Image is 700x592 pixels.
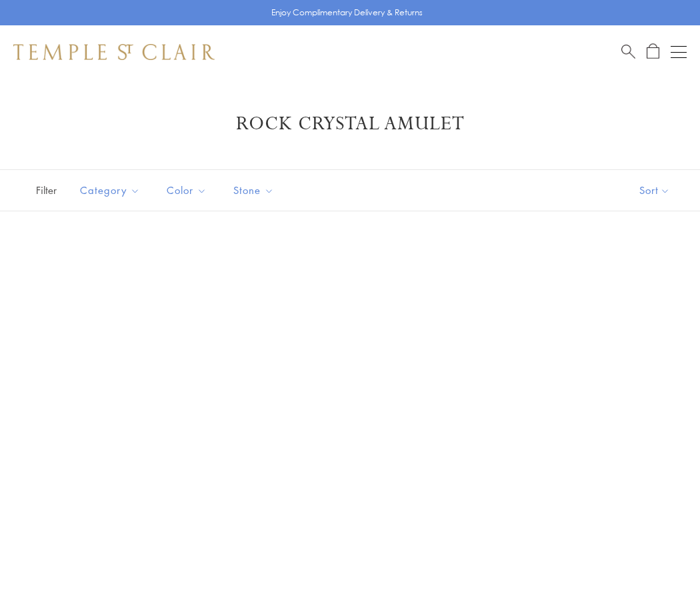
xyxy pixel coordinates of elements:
[621,43,635,60] a: Search
[609,170,700,211] button: Show sort by
[70,175,150,205] button: Category
[227,182,284,199] span: Stone
[13,44,215,60] img: Temple St. Clair
[33,112,667,136] h1: Rock Crystal Amulet
[647,43,659,60] a: Open Shopping Bag
[73,182,150,199] span: Category
[671,44,687,60] button: Open navigation
[160,182,217,199] span: Color
[157,175,217,205] button: Color
[271,6,423,19] p: Enjoy Complimentary Delivery & Returns
[223,175,284,205] button: Stone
